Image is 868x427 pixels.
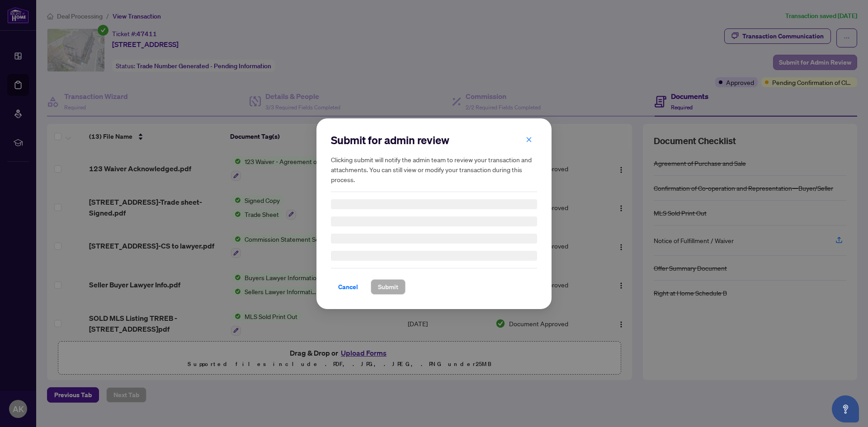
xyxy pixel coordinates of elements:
button: Submit [371,279,406,295]
span: close [526,136,532,142]
button: Cancel [331,279,365,295]
span: Cancel [338,280,358,294]
h5: Clicking submit will notify the admin team to review your transaction and attachments. You can st... [331,155,537,184]
button: Open asap [832,395,859,422]
h2: Submit for admin review [331,133,537,147]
